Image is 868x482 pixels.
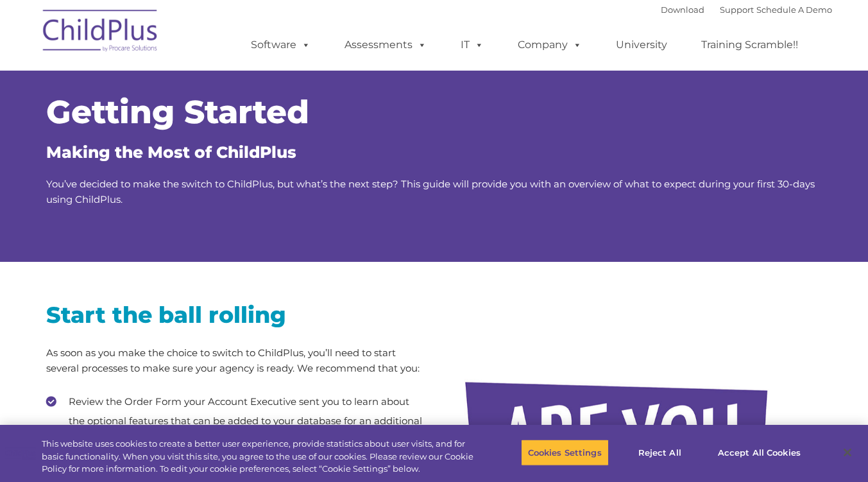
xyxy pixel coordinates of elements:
div: This website uses cookies to create a better user experience, provide statistics about user visit... [42,438,477,476]
span: Making the Most of ChildPlus [46,142,296,162]
a: Software [238,32,323,58]
a: IT [448,32,497,58]
button: Cookies Settings [521,439,609,466]
span: Getting Started [46,92,309,132]
img: ChildPlus by Procare Solutions [37,1,165,65]
a: Support [720,4,754,15]
span: You’ve decided to make the switch to ChildPlus, but what’s the next step? This guide will provide... [46,178,815,205]
button: Reject All [620,439,700,466]
font: | [661,4,832,15]
a: Schedule A Demo [756,4,832,15]
a: University [603,32,680,58]
a: Training Scramble!! [688,32,811,58]
a: Download [661,4,704,15]
button: Close [833,438,862,467]
a: Assessments [332,32,439,58]
a: Company [505,32,595,58]
button: Accept All Cookies [711,439,808,466]
h2: Start the ball rolling [46,300,425,329]
p: As soon as you make the choice to switch to ChildPlus, you’ll need to start several processes to ... [46,345,425,376]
